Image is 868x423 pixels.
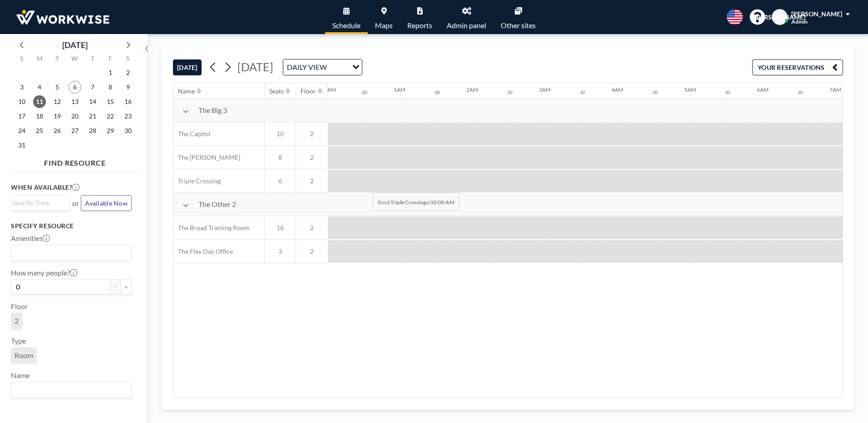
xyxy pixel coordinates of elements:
span: Thursday, August 28, 2025 [86,124,99,137]
span: Saturday, August 2, 2025 [122,66,134,79]
span: Monday, August 25, 2025 [33,124,46,137]
span: Tuesday, August 12, 2025 [51,95,64,108]
span: Monday, August 4, 2025 [33,81,46,93]
span: Friday, August 29, 2025 [104,124,117,137]
span: Tuesday, August 5, 2025 [51,81,64,93]
b: Triple Crossing [390,199,426,206]
span: Other sites [501,22,536,29]
span: Sunday, August 17, 2025 [15,110,28,123]
span: Friday, August 22, 2025 [104,110,117,123]
label: How many people? [11,268,77,277]
span: The Capitol [173,130,211,138]
button: - [110,279,121,295]
div: Search for option [11,245,131,261]
label: Floor [11,302,28,311]
input: Search for option [12,247,126,259]
span: Tuesday, August 26, 2025 [51,124,64,137]
div: 2AM [466,86,478,93]
span: 2 [296,177,328,185]
span: Schedule [332,22,360,29]
div: 4AM [612,86,623,93]
span: 2 [296,224,328,232]
span: 2 [296,247,328,256]
div: 30 [362,89,367,95]
div: [DATE] [62,39,88,51]
div: 30 [580,89,585,95]
span: Friday, August 15, 2025 [104,95,117,108]
span: Thursday, August 21, 2025 [86,110,99,123]
span: Sunday, August 3, 2025 [15,81,28,93]
label: Amenities [11,234,50,243]
span: The [PERSON_NAME] [173,153,240,162]
span: Thursday, August 14, 2025 [86,95,99,108]
img: organization-logo [15,8,111,26]
span: Thursday, August 7, 2025 [86,81,99,93]
span: Saturday, August 23, 2025 [122,110,134,123]
span: Wednesday, August 27, 2025 [69,124,81,137]
span: Sunday, August 31, 2025 [15,139,28,152]
span: 2 [296,130,328,138]
span: Friday, August 8, 2025 [104,81,117,93]
div: S [13,54,31,65]
div: W [66,54,84,65]
span: The Other 2 [198,200,236,209]
span: The Flex Day Office [173,247,233,256]
span: 2 [15,316,19,325]
div: Search for option [283,59,362,75]
div: 30 [507,89,513,95]
div: 1AM [394,86,405,93]
span: 8 [265,153,296,162]
input: Search for option [12,198,65,208]
span: [PERSON_NAME] [755,13,805,21]
button: Available Now [81,195,132,211]
label: Name [11,371,30,380]
div: Search for option [11,196,70,210]
div: Name [178,87,195,95]
span: Monday, August 18, 2025 [33,110,46,123]
span: Book at [373,192,459,211]
input: Search for option [330,61,347,73]
div: T [49,54,66,65]
button: YOUR RESERVATIONS [752,59,843,75]
div: 30 [652,89,658,95]
div: Search for option [11,382,131,398]
div: Floor [301,87,316,95]
div: 5AM [684,86,696,93]
span: Sunday, August 24, 2025 [15,124,28,137]
span: The Big 3 [198,106,227,115]
span: Admin panel [447,22,486,29]
div: 3AM [539,86,551,93]
h4: FIND RESOURCE [11,155,139,167]
div: Seats [269,87,284,95]
input: Search for option [12,384,126,396]
label: Type [11,336,26,345]
span: 6 [265,177,296,185]
button: [DATE] [173,59,202,75]
div: 30 [434,89,440,95]
h3: Specify resource [11,222,132,230]
div: 12AM [321,86,336,93]
span: Admin [791,18,808,25]
span: Maps [375,22,393,29]
div: F [101,54,119,65]
span: Triple Crossing [173,177,221,185]
span: 3 [265,247,296,256]
button: + [121,279,132,295]
b: 10:00 AM [430,199,454,206]
span: Sunday, August 10, 2025 [15,95,28,108]
span: Available Now [85,199,128,207]
span: [PERSON_NAME] [791,10,842,18]
span: DAILY VIEW [285,61,329,73]
div: 7AM [829,86,841,93]
span: 16 [265,224,296,232]
span: Saturday, August 30, 2025 [122,124,134,137]
div: 30 [798,89,803,95]
span: The Broad Training Room [173,224,250,232]
span: Saturday, August 16, 2025 [122,95,134,108]
span: [DATE] [237,60,273,74]
span: Wednesday, August 20, 2025 [69,110,81,123]
span: Reports [407,22,432,29]
span: Tuesday, August 19, 2025 [51,110,64,123]
span: Room [15,351,33,360]
div: S [119,54,137,65]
